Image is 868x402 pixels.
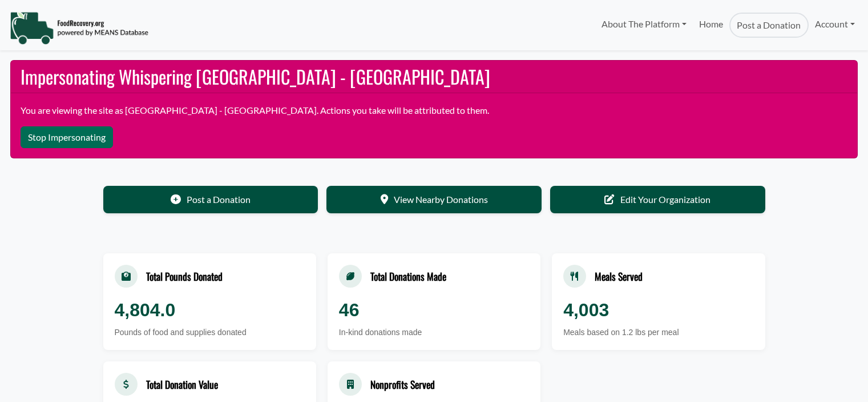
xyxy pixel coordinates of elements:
[10,11,148,45] img: NavigationLogo_FoodRecovery-91c16205cd0af1ed486a0f1a7774a6544ea792ac00100771e7dd3ec7c0e58e41.png
[370,269,446,284] div: Total Donations Made
[595,13,692,35] a: About The Platform
[115,296,305,324] div: 4,804.0
[21,126,113,148] button: Stop Impersonating
[21,104,847,117] p: You are viewing the site as [GEOGRAPHIC_DATA] - [GEOGRAPHIC_DATA]. Actions you take will be attri...
[563,296,753,324] div: 4,003
[146,269,223,284] div: Total Pounds Donated
[339,296,529,324] div: 46
[146,377,218,392] div: Total Donation Value
[370,377,435,392] div: Nonprofits Served
[729,13,808,38] a: Post a Donation
[563,327,753,339] div: Meals based on 1.2 lbs per meal
[550,186,765,213] a: Edit Your Organization
[103,186,318,213] a: Post a Donation
[809,13,861,35] a: Account
[11,61,858,93] h2: Impersonating Whispering [GEOGRAPHIC_DATA] - [GEOGRAPHIC_DATA]
[693,13,729,38] a: Home
[595,269,643,284] div: Meals Served
[115,327,305,339] div: Pounds of food and supplies donated
[339,327,529,339] div: In-kind donations made
[326,186,542,213] a: View Nearby Donations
